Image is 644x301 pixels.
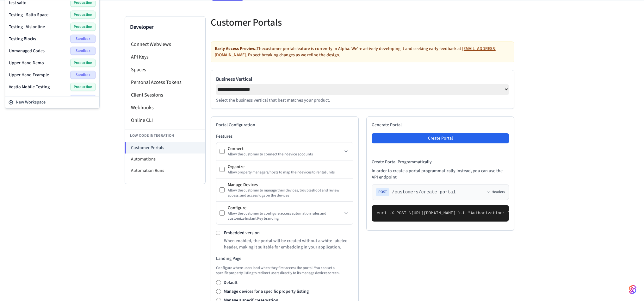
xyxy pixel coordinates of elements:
li: API Keys [125,51,205,63]
li: Automation Runs [125,165,205,176]
p: Select the business vertical that best matches your product. [216,97,509,103]
li: Spaces [125,63,205,76]
div: Suggestions [5,1,99,96]
li: Connect Webviews [125,38,205,51]
label: Manage devices for a specific property listing [224,288,309,295]
div: Manage Devices [228,182,350,188]
label: Embedded version [224,230,260,236]
li: Customer Portals [125,142,205,154]
div: The customer portals feature is currently in Alpha. We're actively developing it and seeking earl... [211,41,514,62]
span: Vostio Mobile Testing [9,84,50,90]
div: Organize [228,164,350,170]
button: Headers [486,190,505,195]
div: Allow the customer to connect their device accounts [228,152,342,157]
h5: Customer Portals [211,16,359,29]
span: Upper Hand Demo [9,60,44,66]
div: Configure [228,205,342,211]
span: Unmanaged Codes [9,48,45,54]
span: Production [70,23,96,31]
span: /customers/create_portal [392,189,456,195]
span: Testing - Salto Space [9,12,48,18]
span: Testing Blocks [9,36,36,42]
a: [EMAIL_ADDRESS][DOMAIN_NAME] [215,46,496,58]
span: curl -X POST \ [377,211,411,216]
h3: Features [216,133,353,140]
div: Allow the customer to manage their devices, troubleshoot and review access, and access logs on th... [228,188,350,198]
span: Upper Hand Example [9,72,49,78]
button: Create Portal [372,133,509,143]
label: Business Vertical [216,75,509,83]
div: Allow property managers/hosts to map their devices to rental units [228,170,350,175]
h3: Developer [130,23,200,32]
span: Sandbox [70,47,96,55]
li: Webhooks [125,101,205,114]
p: Configure where users land when they first access the portal. You can set a specific property lis... [216,266,353,276]
span: Production [70,11,96,19]
li: Client Sessions [125,89,205,101]
span: Sandbox [70,95,96,103]
span: Production [70,59,96,67]
li: Low Code Integration [125,129,205,142]
span: Wodify Example [9,96,40,102]
h2: Generate Portal [372,122,509,128]
h4: Create Portal Programmatically [372,159,509,165]
span: New Workspace [16,99,46,106]
span: Sandbox [70,35,96,43]
strong: Early Access Preview. [215,46,257,52]
div: Allow the customer to configure access automation rules and customize Instant Key branding [228,211,342,221]
p: In order to create a portal programmatically instead, you can use the API endpoint [372,168,509,180]
span: Production [70,83,96,91]
span: POST [376,188,389,196]
li: Automations [125,154,205,165]
img: SeamLogoGradient.69752ec5.svg [629,285,636,295]
li: Online CLI [125,114,205,127]
li: Personal Access Tokens [125,76,205,89]
span: Sandbox [70,71,96,79]
div: Connect [228,146,342,152]
h3: Landing Page [216,255,353,262]
label: Default [224,279,238,286]
button: New Workspace [6,97,99,108]
span: -H "Authorization: Bearer seam_api_key_123456" \ [461,211,579,216]
p: When enabled, the portal will be created without a white-labeled header, making it suitable for e... [224,238,353,250]
span: Testing - Visionline [9,24,45,30]
h2: Portal Configuration [216,122,353,128]
span: [URL][DOMAIN_NAME] \ [411,211,461,216]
